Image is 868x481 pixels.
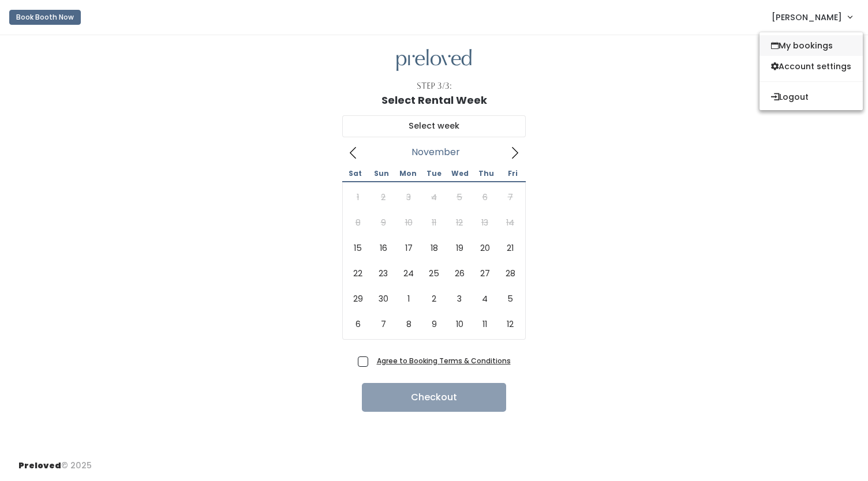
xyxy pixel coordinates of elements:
span: November 26, 2025 [447,261,472,286]
input: Select week [342,115,526,137]
span: November 24, 2025 [396,261,421,286]
button: Checkout [362,383,506,412]
span: November 27, 2025 [472,261,497,286]
span: November 25, 2025 [421,261,447,286]
span: Tue [421,170,447,177]
span: December 11, 2025 [472,311,497,337]
span: December 4, 2025 [472,286,497,311]
span: November 18, 2025 [421,235,447,261]
span: December 9, 2025 [421,311,447,337]
span: November 21, 2025 [497,235,523,261]
span: December 8, 2025 [396,311,421,337]
span: December 7, 2025 [371,311,396,337]
span: November 30, 2025 [371,286,396,311]
a: Book Booth Now [9,5,81,30]
button: Book Booth Now [9,10,81,25]
span: Wed [447,170,473,177]
span: November 23, 2025 [371,261,396,286]
a: Account settings [759,56,863,77]
span: Sat [342,170,368,177]
span: November 15, 2025 [345,235,371,261]
a: My bookings [759,35,863,56]
span: Preloved [18,460,61,471]
span: Thu [473,170,499,177]
span: December 6, 2025 [345,311,371,337]
span: November 29, 2025 [345,286,371,311]
span: November 22, 2025 [345,261,371,286]
img: preloved logo [396,49,472,72]
span: December 10, 2025 [447,311,472,337]
span: Fri [500,170,526,177]
span: November [411,150,460,155]
span: November 20, 2025 [472,235,497,261]
span: November 16, 2025 [371,235,396,261]
div: Step 3/3: [417,80,452,92]
span: November 28, 2025 [497,261,523,286]
span: Sun [368,170,394,177]
a: Agree to Booking Terms & Conditions [377,356,511,366]
a: [PERSON_NAME] [760,5,863,29]
span: Mon [395,170,421,177]
span: November 19, 2025 [447,235,472,261]
button: Logout [759,87,863,107]
div: © 2025 [18,450,92,472]
span: [PERSON_NAME] [772,11,842,24]
span: December 1, 2025 [396,286,421,311]
span: December 5, 2025 [497,286,523,311]
span: December 3, 2025 [447,286,472,311]
span: November 17, 2025 [396,235,421,261]
span: December 2, 2025 [421,286,447,311]
span: December 12, 2025 [497,311,523,337]
h1: Select Rental Week [381,95,487,106]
